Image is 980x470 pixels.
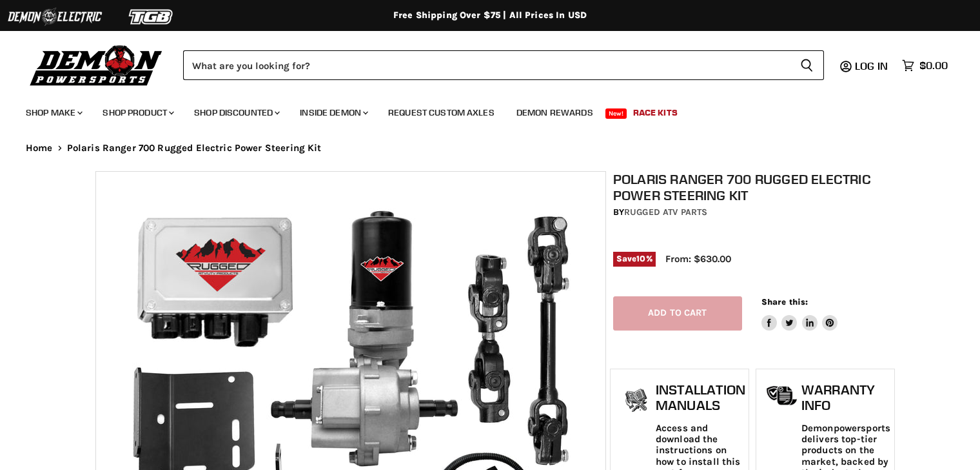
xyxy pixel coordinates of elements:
[919,59,948,72] span: $0.00
[16,99,90,126] a: Shop Make
[896,56,954,75] a: $0.00
[613,171,892,203] h1: Polaris Ranger 700 Rugged Electric Power Steering Kit
[790,50,824,80] button: Search
[26,143,53,154] a: Home
[613,205,892,220] div: by
[183,50,824,80] form: Product
[290,99,376,126] a: Inside Demon
[849,60,896,72] a: Log in
[67,143,322,154] span: Polaris Ranger 700 Rugged Electric Power Steering Kit
[184,99,288,126] a: Shop Discounted
[665,253,731,265] span: From: $630.00
[103,5,200,29] img: TGB Logo 2
[26,42,167,88] img: Demon Powersports
[761,297,808,307] span: Share this:
[801,382,890,413] h1: Warranty Info
[761,296,838,331] aside: Share this:
[766,385,798,405] img: warranty-icon.png
[623,99,687,126] a: Race Kits
[624,207,707,218] a: Rugged ATV Parts
[620,385,652,418] img: install_manual-icon.png
[16,94,945,126] ul: Main menu
[636,254,645,263] span: 10
[183,50,790,80] input: Search
[855,59,888,72] span: Log in
[605,108,627,119] span: New!
[93,99,182,126] a: Shop Product
[378,99,504,126] a: Request Custom Axles
[613,252,656,266] span: Save %
[6,5,103,29] img: Demon Electric Logo 2
[656,382,745,413] h1: Installation Manuals
[507,99,603,126] a: Demon Rewards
